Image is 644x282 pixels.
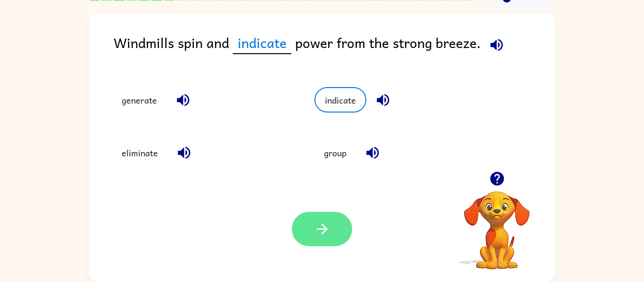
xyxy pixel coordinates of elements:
[112,87,166,113] button: generate
[314,140,356,166] button: group
[114,32,555,68] div: Windmills spin and power from the strong breeze.
[450,177,544,271] video: Your browser must support playing .mp4 files to use Literably. Please try using another browser.
[112,140,167,166] button: eliminate
[314,87,366,113] button: indicate
[233,32,291,54] span: indicate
